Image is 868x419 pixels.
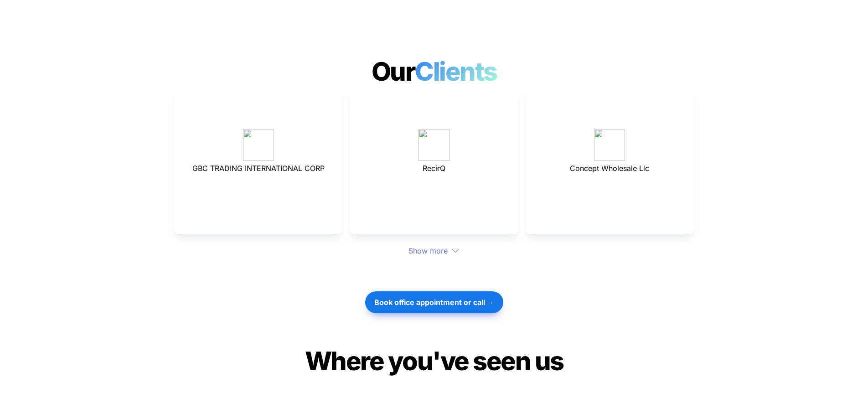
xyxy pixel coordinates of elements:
[372,56,415,87] span: Our
[570,164,649,173] span: Concept Wholesale Llc
[365,287,503,318] a: Book office appointment or call →
[423,164,445,173] span: RecirQ
[365,291,503,313] button: Book office appointment or call →
[174,245,694,256] div: Show more
[398,387,470,398] span: Join 1000+ happ
[374,298,494,307] strong: Book office appointment or call →
[415,56,502,87] span: Clients
[192,164,325,173] span: GBC TRADING INTERNATIONAL CORP
[305,346,563,377] span: Where you've seen us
